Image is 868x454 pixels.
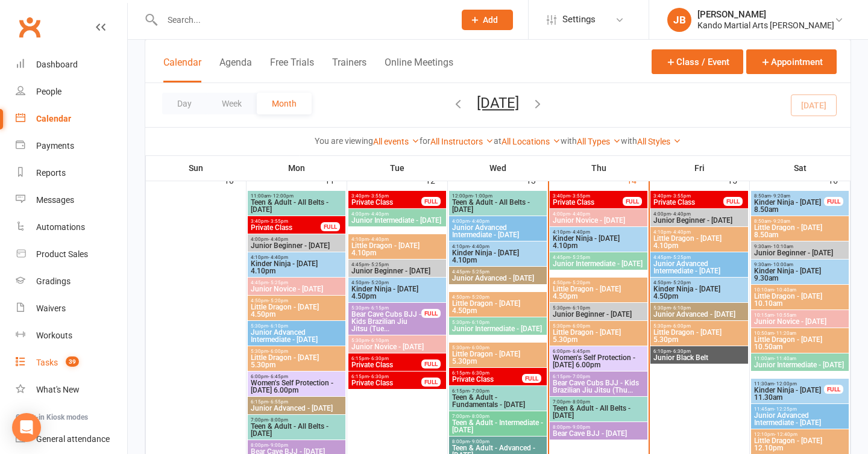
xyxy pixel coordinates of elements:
div: Workouts [36,331,72,340]
input: Search... [159,11,446,28]
span: - 10:55am [774,313,796,318]
span: Junior Beginner - [DATE] [250,242,343,249]
span: 3:40pm [351,193,422,199]
span: Junior Advanced - [DATE] [451,275,544,282]
span: 4:10pm [552,229,645,235]
span: Bear Cave Cubs BJJ - Kids Brazilian Jiu Jitsu (Tue... [351,311,422,332]
span: - 5:25pm [671,255,691,260]
span: 4:50pm [250,298,343,303]
span: 10:10am [753,287,846,293]
span: 4:00pm [451,219,544,224]
span: - 9:00pm [268,443,288,448]
span: - 6:30pm [671,349,691,354]
span: 3:40pm [250,219,321,224]
span: Little Dragon - [DATE] 8.50am [753,224,846,238]
span: Junior Beginner - [DATE] [653,217,746,224]
a: What's New [16,376,127,403]
button: Agenda [219,57,252,82]
span: Women's Self Protection - [DATE] 6.00pm [552,354,645,368]
span: Little Dragon - [DATE] 10.50am [753,336,846,350]
span: - 10:10am [771,244,793,249]
th: Sat [750,155,851,181]
span: - 4:40pm [671,211,691,217]
div: Open Intercom Messenger [12,413,41,442]
span: 11:00am [753,356,846,361]
span: Teen & Adult - All Belts - [DATE] [451,199,544,213]
span: - 6:10pm [570,305,590,311]
div: Gradings [36,276,71,286]
button: Class / Event [652,49,743,74]
span: 9:30am [753,244,846,249]
span: Little Dragon - [DATE] 5.30pm [653,329,746,343]
span: Little Dragon - [DATE] 5.30pm [451,350,544,365]
span: - 3:55pm [268,219,288,224]
span: Private Class [250,224,321,231]
span: - 7:00pm [570,374,590,379]
span: - 11:20am [774,331,796,336]
span: - 6:10pm [369,338,389,343]
span: 5:30pm [351,338,444,343]
span: Little Dragon - [DATE] 4.50pm [250,303,343,318]
div: FULL [623,197,642,206]
span: - 7:00pm [470,388,489,394]
span: - 6:15pm [369,305,389,311]
a: Dashboard [16,51,127,78]
div: FULL [421,378,441,387]
span: 5:30pm [653,305,746,311]
span: Bear Cave BJJ - [DATE] [552,430,645,437]
span: - 4:40pm [369,211,389,217]
span: Junior Intermediate - [DATE] [351,217,444,224]
span: Kinder Ninja - [DATE] 4.10pm [552,235,645,249]
span: 4:50pm [351,280,444,285]
span: 6:15pm [351,374,422,379]
span: 5:30pm [552,305,645,311]
a: All Styles [637,137,681,146]
span: - 6:30pm [369,374,389,379]
div: Dashboard [36,60,78,69]
span: - 5:20pm [369,280,389,285]
span: 6:15pm [552,374,645,379]
a: All Locations [502,137,561,146]
button: Add [462,10,513,30]
button: Week [207,93,257,114]
span: 5:30pm [250,349,343,354]
a: People [16,78,127,105]
span: 5:30pm [451,345,544,350]
span: 5:30pm [451,320,544,325]
div: Calendar [36,114,71,123]
span: Junior Novice - [DATE] [552,217,645,224]
span: 4:00pm [250,237,343,242]
a: Calendar [16,105,127,132]
span: - 6:30pm [470,370,489,376]
span: - 8:00pm [470,414,489,419]
a: All Types [577,137,621,146]
span: 8:00pm [451,439,544,444]
span: 8:50am [753,193,825,199]
span: 4:10pm [250,255,343,260]
span: Teen & Adult - All Belts - [DATE] [250,199,343,213]
span: 9:30am [753,262,846,267]
div: Reports [36,168,66,178]
span: Kinder Ninja - [DATE] 11.30am [753,387,825,401]
span: 11:00am [250,193,343,199]
strong: with [621,136,637,146]
div: Kando Martial Arts [PERSON_NAME] [697,20,834,31]
span: - 6:00pm [570,323,590,329]
strong: You are viewing [315,136,373,146]
span: - 6:00pm [671,323,691,329]
span: Little Dragon - [DATE] 10.10am [753,293,846,307]
span: Private Class [351,361,422,368]
span: 4:50pm [653,280,746,285]
span: Little Dragon - [DATE] 4.50pm [552,285,645,300]
div: [PERSON_NAME] [697,9,834,20]
span: Junior Intermediate - [DATE] [451,325,544,332]
div: What's New [36,385,80,394]
span: Junior Novice - [DATE] [351,343,444,350]
span: Kinder Ninja - [DATE] 8.50am [753,199,825,213]
span: - 9:00pm [570,424,590,430]
span: 4:00pm [552,211,645,217]
span: 4:45pm [653,255,746,260]
div: People [36,87,61,96]
span: 12:00pm [451,193,544,199]
span: 4:50pm [552,280,645,285]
